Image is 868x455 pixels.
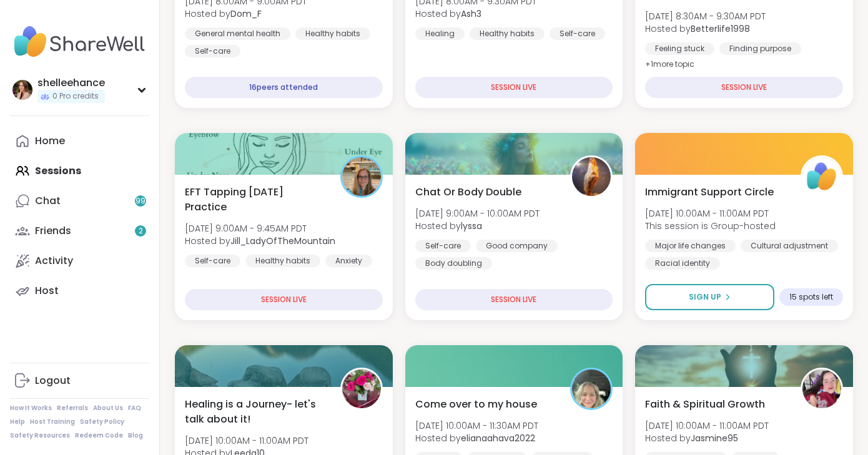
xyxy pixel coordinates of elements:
span: Chat Or Body Double [415,185,521,200]
div: Racial identity [645,257,720,270]
span: Hosted by [645,22,766,35]
img: Jill_LadyOfTheMountain [342,157,381,196]
img: ShareWell Nav Logo [10,20,149,64]
span: 99 [136,196,145,207]
span: Hosted by [185,235,335,247]
div: Friends [35,224,71,238]
span: Hosted by [185,7,307,20]
div: Healing [415,27,465,40]
div: Logout [35,374,71,388]
a: Help [10,418,25,426]
button: Sign Up [645,284,774,310]
div: Self-care [185,45,240,57]
b: Jasmine95 [691,432,738,444]
a: Safety Resources [10,431,70,440]
span: [DATE] 10:00AM - 11:00AM PDT [645,207,776,220]
span: Hosted by [415,7,536,20]
div: Feeling stuck [645,42,714,55]
a: Host [10,276,149,306]
div: Self-care [415,240,471,252]
div: Body doubling [415,257,492,270]
span: This session is Group-hosted [645,220,776,232]
span: Come over to my house [415,397,537,412]
a: Referrals [57,404,88,413]
div: SESSION LIVE [185,289,383,310]
span: 0 Pro credits [52,91,99,102]
a: Safety Policy [80,418,124,426]
img: lyssa [572,157,611,196]
span: Hosted by [645,432,769,444]
span: [DATE] 10:00AM - 11:00AM PDT [185,434,308,447]
a: Redeem Code [75,431,123,440]
img: shelleehance [12,80,32,100]
div: Healthy habits [245,255,320,267]
b: Ash3 [461,7,481,20]
div: shelleehance [37,76,105,90]
b: lyssa [461,220,482,232]
span: Hosted by [415,220,540,232]
div: Major life changes [645,240,736,252]
img: ShareWell [802,157,841,196]
b: elianaahava2022 [461,432,535,444]
div: Chat [35,194,61,208]
a: Host Training [30,418,75,426]
span: Sign Up [689,291,721,303]
a: Friends2 [10,216,149,246]
span: EFT Tapping [DATE] Practice [185,185,327,215]
a: Logout [10,366,149,396]
div: Healthy habits [470,27,545,40]
a: Home [10,126,149,156]
div: SESSION LIVE [645,77,843,98]
div: Host [35,284,59,298]
a: FAQ [128,404,141,413]
a: Chat99 [10,186,149,216]
a: Blog [128,431,143,440]
div: SESSION LIVE [415,77,613,98]
span: [DATE] 8:30AM - 9:30AM PDT [645,10,766,22]
span: Faith & Spiritual Growth [645,397,765,412]
img: Leeda10 [342,369,381,408]
div: Finding purpose [719,42,801,55]
span: [DATE] 9:00AM - 10:00AM PDT [415,207,540,220]
span: [DATE] 10:00AM - 11:00AM PDT [645,419,769,432]
div: Healthy habits [295,27,370,40]
span: 2 [139,226,143,237]
span: 15 spots left [789,292,833,302]
a: Activity [10,246,149,276]
div: Self-care [550,27,605,40]
a: About Us [93,404,123,413]
img: elianaahava2022 [572,369,611,408]
div: Self-care [185,255,240,267]
span: Hosted by [415,432,538,444]
div: Good company [476,240,558,252]
span: [DATE] 10:00AM - 11:30AM PDT [415,419,538,432]
img: Jasmine95 [802,369,841,408]
div: SESSION LIVE [415,289,613,310]
b: Jill_LadyOfTheMountain [230,235,335,247]
div: Activity [35,254,73,268]
div: General mental health [185,27,290,40]
span: Immigrant Support Circle [645,185,774,200]
span: Healing is a Journey- let's talk about it! [185,397,327,427]
b: Betterlife1998 [691,22,750,35]
div: Home [35,134,65,148]
a: How It Works [10,404,52,413]
span: [DATE] 9:00AM - 9:45AM PDT [185,222,335,235]
div: Cultural adjustment [741,240,838,252]
div: Anxiety [325,255,372,267]
b: Dom_F [230,7,262,20]
div: 16 peers attended [185,77,383,98]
